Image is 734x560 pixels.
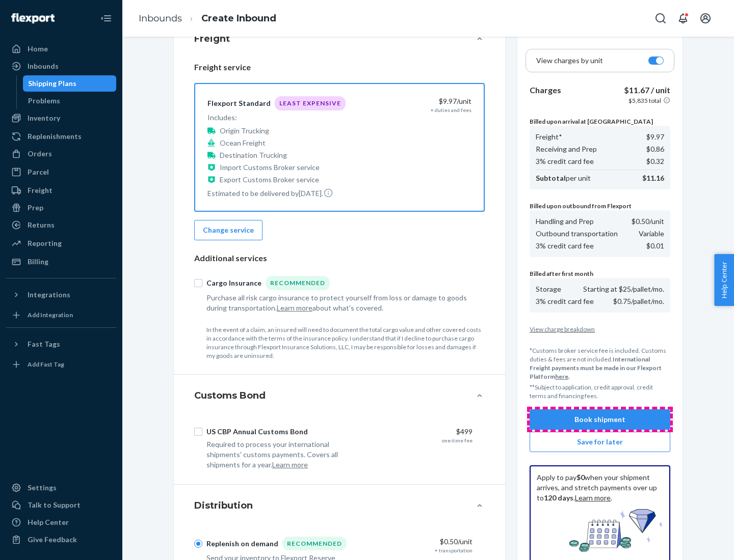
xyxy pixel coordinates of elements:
div: + transportation [435,547,473,554]
p: Receiving and Prep [536,144,597,154]
a: Talk to Support [6,497,116,513]
div: Recommended [282,537,347,550]
button: Help Center [714,254,734,306]
p: In the event of a claim, an insured will need to document the total cargo value and other covered... [206,325,485,360]
button: Learn more [272,460,308,470]
div: Talk to Support [28,500,81,510]
p: $0.75/pallet/mo. [613,296,664,306]
a: Learn more [575,493,611,502]
div: Least Expensive [275,96,346,110]
input: Replenish on demandRecommended [194,540,202,548]
p: Ocean Freight [220,138,266,148]
a: Inbounds [6,58,116,74]
a: Add Integration [6,307,116,323]
p: Destination Trucking [220,150,287,160]
p: Additional services [194,253,485,264]
b: 120 days [544,493,573,502]
a: Replenishments [6,128,116,145]
p: Outbound transportation [536,229,618,239]
a: Help Center [6,514,116,530]
input: Cargo InsuranceRecommended [194,279,202,287]
div: Billing [28,257,48,267]
div: Reporting [28,238,62,248]
div: Replenishments [28,131,82,142]
p: $11.67 / unit [624,85,670,96]
input: US CBP Annual Customs Bond [194,428,202,436]
a: Shipping Plans [23,75,117,92]
a: Problems [23,93,117,109]
p: per unit [536,173,591,183]
a: Inventory [6,110,116,126]
a: Parcel [6,164,116,180]
p: View charges by unit [536,55,603,66]
a: Freight [6,182,116,199]
p: Freight service [194,62,485,73]
p: *Customs broker service fee is included. Customs duties & fees are not included. [530,346,670,381]
p: Billed after first month [530,269,670,278]
p: 3% credit card fee [536,241,594,251]
button: Open account menu [695,8,716,29]
a: here [555,373,568,380]
p: Includes: [207,113,346,123]
div: Orders [28,149,52,159]
a: Create Inbound [201,13,276,24]
p: Freight* [536,132,562,142]
p: Apply to pay when your shipment arrives, and stretch payments over up to . . [537,472,663,503]
img: Flexport logo [11,13,55,23]
div: Give Feedback [28,535,77,545]
div: Inventory [28,113,60,123]
a: Prep [6,200,116,216]
div: Integrations [28,290,70,300]
div: + duties and fees [431,106,471,114]
b: $0 [576,473,585,482]
div: Freight [28,185,53,195]
b: International Freight payments must be made in our Flexport Platform . [530,355,662,380]
p: View charge breakdown [530,325,670,333]
p: $0.32 [646,156,664,166]
h4: Freight [194,32,230,45]
p: $0.01 [646,241,664,251]
div: Settings [28,483,57,493]
h4: Distribution [194,499,253,512]
div: Returns [28,220,55,230]
div: Purchase all risk cargo insurance to protect yourself from loss or damage to goods during transpo... [206,293,473,313]
a: Settings [6,480,116,496]
p: $0.50 /unit [632,216,664,227]
p: Export Customs Broker service [220,175,319,185]
a: Inbounds [139,13,182,24]
div: $0.50 /unit [366,537,473,547]
div: Problems [28,96,60,106]
p: 3% credit card fee [536,156,594,166]
button: Close Navigation [96,8,116,29]
div: Inbounds [28,61,59,71]
a: Reporting [6,235,116,251]
button: Give Feedback [6,531,116,548]
p: Storage [536,284,561,294]
p: Origin Trucking [220,126,269,136]
button: Integrations [6,287,116,303]
h4: Customs Bond [194,389,266,402]
div: Required to process your international shipments' customs payments. Covers all shipments for a year. [206,439,358,470]
button: Open Search Box [650,8,671,29]
a: Returns [6,217,116,233]
div: Prep [28,203,43,213]
a: Billing [6,254,116,270]
div: Replenish on demand [206,539,278,549]
p: Billed upon outbound from Flexport [530,202,670,210]
button: Fast Tags [6,336,116,352]
button: Book shipment [530,409,670,430]
div: Add Fast Tag [28,360,64,369]
div: Shipping Plans [28,78,76,89]
a: Home [6,41,116,57]
b: Subtotal [536,174,566,182]
p: 3% credit card fee [536,296,594,306]
div: Flexport Standard [207,98,271,108]
p: Handling and Prep [536,216,594,227]
p: Starting at $25/pallet/mo. [583,284,664,294]
div: Fast Tags [28,339,60,349]
ol: breadcrumbs [130,4,284,34]
button: Change service [194,220,263,240]
div: Cargo Insurance [206,278,261,288]
a: Add Fast Tag [6,356,116,373]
